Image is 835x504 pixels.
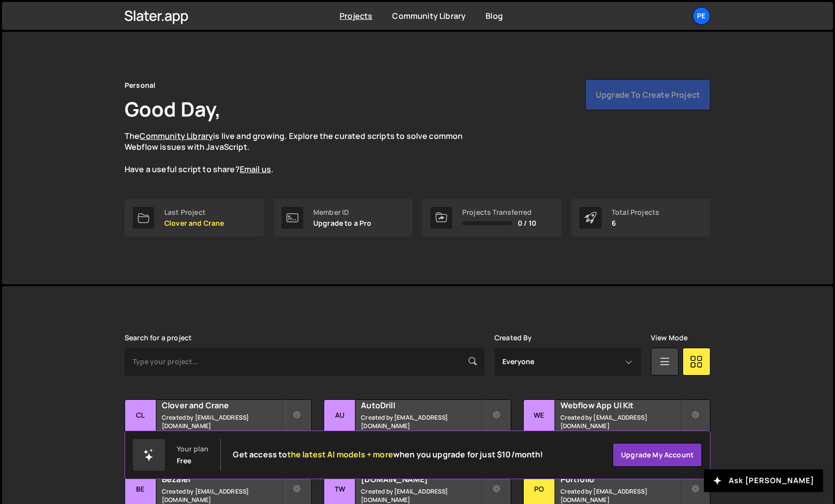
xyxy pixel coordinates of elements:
[560,474,680,485] h2: Portfolio
[693,7,710,25] a: Pe
[287,449,393,460] span: the latest AI models + more
[125,334,192,342] label: Search for a project
[139,130,213,141] a: Community Library
[162,413,281,430] small: Created by [EMAIL_ADDRESS][DOMAIN_NAME]
[612,219,659,227] p: 6
[486,10,503,21] a: Blog
[125,400,156,431] div: Cl
[494,334,532,342] label: Created By
[164,219,224,227] p: Clover and Crane
[612,208,659,216] div: Total Projects
[560,413,680,430] small: Created by [EMAIL_ADDRESS][DOMAIN_NAME]
[240,164,271,175] a: Email us
[704,469,823,492] button: Ask [PERSON_NAME]
[560,400,680,411] h2: Webflow App UI Kit
[324,400,355,431] div: Au
[340,10,372,21] a: Projects
[125,95,221,123] h1: Good Day,
[125,130,482,175] p: The is live and growing. Explore the curated scripts to solve common Webflow issues with JavaScri...
[125,199,264,237] a: Last Project Clover and Crane
[164,208,224,216] div: Last Project
[125,348,485,376] input: Type your project...
[361,400,481,411] h2: AutoDrill
[233,450,543,459] h2: Get access to when you upgrade for just $10/month!
[177,457,192,465] div: Free
[560,487,680,504] small: Created by [EMAIL_ADDRESS][DOMAIN_NAME]
[162,474,281,485] h2: Bezalel
[361,413,481,430] small: Created by [EMAIL_ADDRESS][DOMAIN_NAME]
[324,399,511,461] a: Au AutoDrill Created by [EMAIL_ADDRESS][DOMAIN_NAME] 1 page, last updated by about [DATE]
[162,487,281,504] small: Created by [EMAIL_ADDRESS][DOMAIN_NAME]
[523,399,710,461] a: We Webflow App UI Kit Created by [EMAIL_ADDRESS][DOMAIN_NAME] 1 page, last updated by over [DATE]
[392,10,466,21] a: Community Library
[177,445,209,453] div: Your plan
[125,399,312,461] a: Cl Clover and Crane Created by [EMAIL_ADDRESS][DOMAIN_NAME] 1 page, last updated by [DATE]
[651,334,688,342] label: View Mode
[313,208,372,216] div: Member ID
[313,219,372,227] p: Upgrade to a Pro
[162,400,281,411] h2: Clover and Crane
[462,208,536,216] div: Projects Transferred
[518,219,536,227] span: 0 / 10
[524,400,555,431] div: We
[361,487,481,504] small: Created by [EMAIL_ADDRESS][DOMAIN_NAME]
[125,79,155,91] div: Personal
[361,474,481,485] h2: [DOMAIN_NAME]
[613,443,702,467] a: Upgrade my account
